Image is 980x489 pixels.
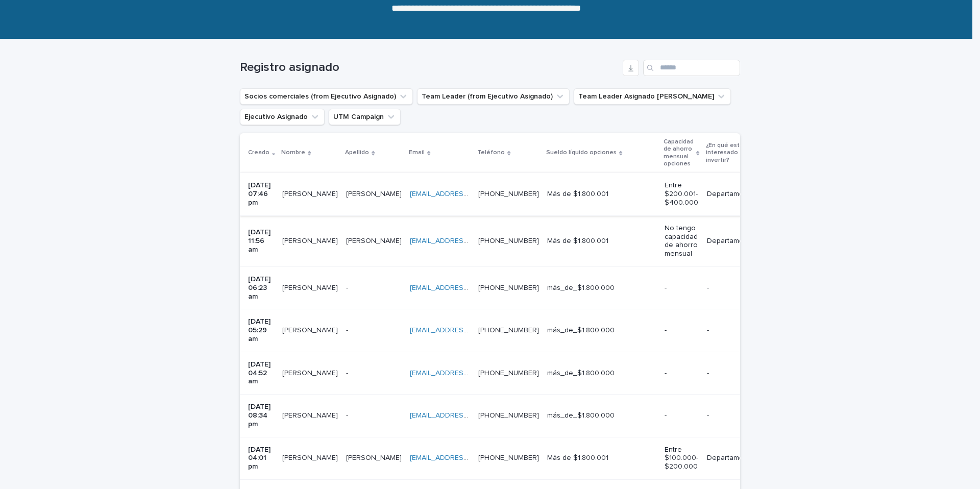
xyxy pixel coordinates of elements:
[248,181,274,207] p: [DATE] 07:46 pm
[478,190,539,198] a: [PHONE_NUMBER]
[417,88,570,105] button: Team Leader (from Ejecutivo Asignado)
[665,369,698,378] p: -
[478,454,539,461] a: [PHONE_NUMBER]
[346,452,404,462] p: [PERSON_NAME]
[707,454,758,462] p: Departamentos
[665,446,698,471] p: Entre $100.000- $200.000
[248,317,274,343] p: [DATE] 05:29 am
[706,140,753,166] p: ¿En qué estás interesado invertir?
[707,326,758,335] p: -
[665,411,698,420] p: -
[248,228,274,254] p: [DATE] 11:56 am
[282,452,340,462] p: [PERSON_NAME]
[546,147,617,158] p: Sueldo líquido opciones
[248,360,274,386] p: [DATE] 04:52 am
[547,284,656,292] p: más_de_$1.800.000
[478,284,539,291] a: [PHONE_NUMBER]
[410,284,525,291] a: [EMAIL_ADDRESS][DOMAIN_NAME]
[665,181,698,207] p: Entre $200.001- $400.000
[410,370,525,377] a: [EMAIL_ADDRESS][DOMAIN_NAME]
[346,367,350,378] p: -
[282,282,340,292] p: Dayneris Leon
[282,409,340,420] p: Rodrigo Bustamante
[346,235,404,246] p: [PERSON_NAME]
[410,412,525,419] a: [EMAIL_ADDRESS][DOMAIN_NAME]
[410,190,525,198] a: [EMAIL_ADDRESS][DOMAIN_NAME]
[346,188,404,199] p: [PERSON_NAME]
[282,324,340,335] p: Valentin Cantillana
[707,284,758,292] p: -
[547,411,656,420] p: más_de_$1.800.000
[477,147,505,158] p: Teléfono
[282,188,340,199] p: [PERSON_NAME]
[248,403,274,428] p: [DATE] 08:34 pm
[346,409,350,420] p: -
[547,454,656,462] p: Más de $1.800.001
[665,326,698,335] p: -
[707,411,758,420] p: -
[240,88,413,105] button: Socios comerciales (from Ejecutivo Asignado)
[478,412,539,419] a: [PHONE_NUMBER]
[707,369,758,378] p: -
[282,367,340,378] p: Andrea Montero
[707,237,758,246] p: Departamentos
[248,446,274,471] p: [DATE] 04:01 pm
[248,147,269,158] p: Creado
[410,327,525,334] a: [EMAIL_ADDRESS][DOMAIN_NAME]
[665,284,698,292] p: -
[478,327,539,334] a: [PHONE_NUMBER]
[547,369,656,378] p: más_de_$1.800.000
[409,147,425,158] p: Email
[478,237,539,244] a: [PHONE_NUMBER]
[281,147,305,158] p: Nombre
[665,224,698,258] p: No tengo capacidad de ahorro mensual
[547,237,656,246] p: Más de $1.800.001
[345,147,369,158] p: Apellido
[346,282,350,292] p: -
[410,237,525,244] a: [EMAIL_ADDRESS][DOMAIN_NAME]
[643,60,740,76] input: Search
[282,235,340,246] p: [PERSON_NAME]
[707,190,758,199] p: Departamentos
[240,109,325,125] button: Ejecutivo Asignado
[478,370,539,377] a: [PHONE_NUMBER]
[574,88,731,105] button: Team Leader Asignado LLamados
[410,454,525,461] a: [EMAIL_ADDRESS][DOMAIN_NAME]
[329,109,401,125] button: UTM Campaign
[240,60,619,75] h1: Registro asignado
[346,324,350,335] p: -
[547,190,656,199] p: Más de $1.800.001
[248,275,274,301] p: [DATE] 06:23 am
[547,326,656,335] p: más_de_$1.800.000
[664,136,694,170] p: Capacidad de ahorro mensual opciones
